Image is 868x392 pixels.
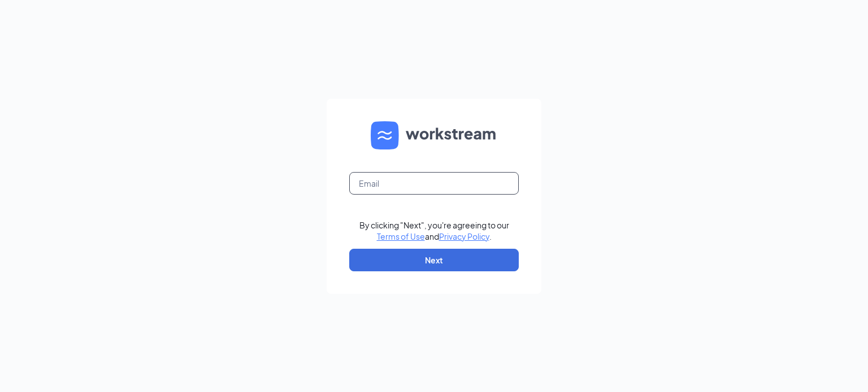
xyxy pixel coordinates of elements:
[349,172,519,195] input: Email
[359,219,509,242] div: By clicking "Next", you're agreeing to our and .
[349,249,519,271] button: Next
[439,231,489,241] a: Privacy Policy
[377,231,425,241] a: Terms of Use
[371,121,497,149] img: WS logo and Workstream text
